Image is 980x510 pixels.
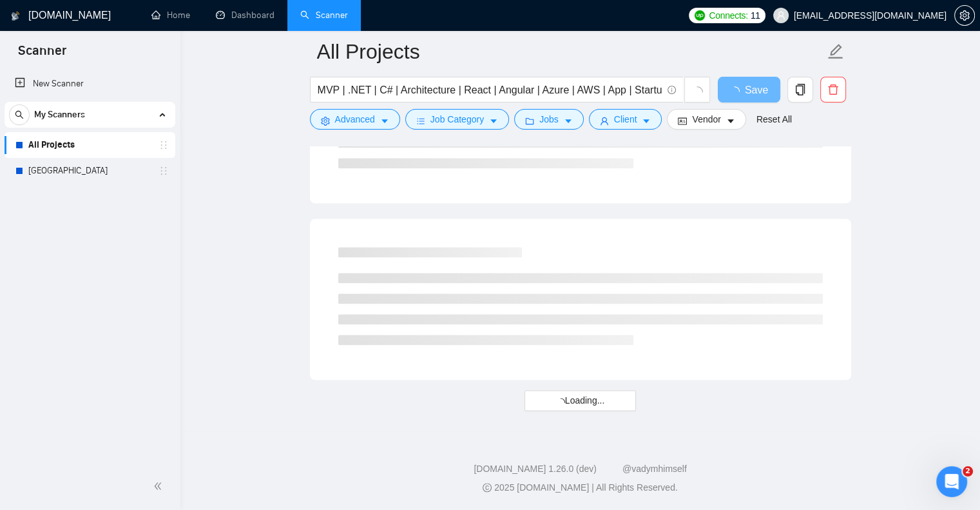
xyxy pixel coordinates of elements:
a: homeHome [151,10,190,21]
span: holder [159,166,169,176]
iframe: Intercom live chat [936,466,967,497]
span: Vendor [692,112,720,126]
span: info-circle [668,86,676,94]
a: setting [954,10,975,21]
span: delete [821,84,845,95]
div: 2025 [DOMAIN_NAME] | All Rights Reserved. [191,481,970,495]
input: Search Freelance Jobs... [318,82,662,98]
li: My Scanners [5,102,175,184]
span: edit [827,43,844,60]
span: double-left [153,480,166,493]
span: caret-down [564,116,573,126]
button: Save [718,77,780,103]
span: loading [729,86,745,97]
span: loading [555,397,566,408]
span: idcard [678,116,687,126]
a: Reset All [756,112,792,126]
span: copyright [483,483,492,492]
button: settingAdvancedcaret-down [310,109,400,130]
span: holder [159,140,169,150]
span: Save [745,82,768,98]
span: setting [321,116,330,126]
span: user [600,116,609,126]
span: copy [788,84,812,95]
span: Scanner [8,41,77,68]
li: New Scanner [5,71,175,97]
span: loading [691,86,703,98]
button: loadingLoading... [524,390,637,411]
a: [DOMAIN_NAME] 1.26.0 (dev) [474,464,597,474]
button: barsJob Categorycaret-down [405,109,509,130]
span: Loading... [556,393,605,407]
span: My Scanners [34,102,85,128]
button: folderJobscaret-down [514,109,584,130]
span: Job Category [430,112,484,126]
button: idcardVendorcaret-down [667,109,745,130]
span: caret-down [489,116,498,126]
span: bars [416,116,425,126]
span: user [776,11,785,20]
img: logo [11,6,20,26]
button: setting [954,5,975,26]
span: Jobs [539,112,559,126]
span: Client [614,112,637,126]
a: New Scanner [15,71,165,97]
input: Scanner name... [317,35,825,68]
a: searchScanner [300,10,348,21]
span: caret-down [642,116,651,126]
span: caret-down [726,116,735,126]
button: userClientcaret-down [589,109,662,130]
a: dashboardDashboard [216,10,274,21]
span: folder [525,116,534,126]
span: Connects: [709,8,747,23]
a: [GEOGRAPHIC_DATA] [28,158,151,184]
span: 11 [751,8,760,23]
span: caret-down [380,116,389,126]
a: All Projects [28,132,151,158]
button: copy [787,77,813,103]
button: search [9,104,30,125]
button: delete [820,77,846,103]
span: 2 [963,466,973,476]
a: @vadymhimself [622,464,687,474]
span: setting [955,10,974,21]
span: Advanced [335,112,375,126]
img: upwork-logo.png [695,10,705,21]
span: search [10,110,29,119]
